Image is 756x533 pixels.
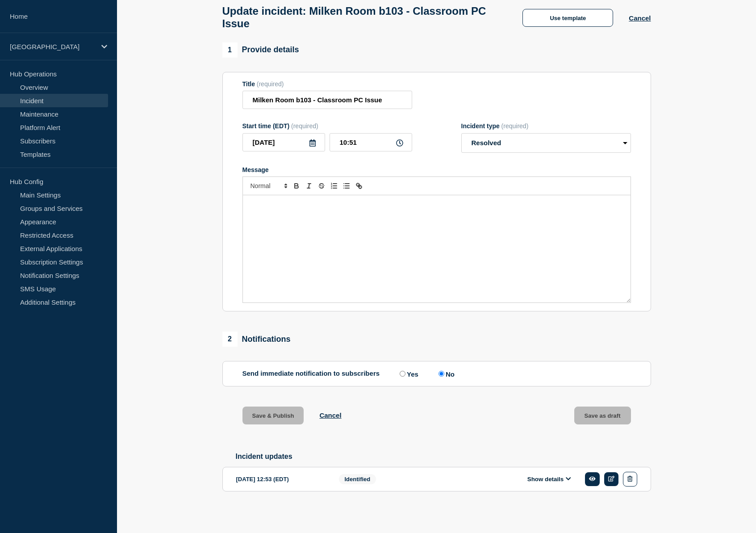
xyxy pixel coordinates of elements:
button: Toggle strikethrough text [315,180,328,191]
h2: Incident updates [236,453,651,461]
button: Show details [525,475,574,483]
select: Incident type [461,133,631,153]
input: No [439,371,444,377]
button: Toggle bulleted list [340,180,353,191]
span: (required) [501,122,529,130]
div: Title [242,80,412,88]
button: Use template [522,9,613,27]
p: Send immediate notification to subscribers [242,369,380,378]
button: Save & Publish [242,407,304,424]
span: (required) [291,122,318,130]
div: Start time (EDT) [242,122,412,130]
input: YYYY-MM-DD [242,133,325,151]
input: Title [242,91,412,109]
div: Notifications [222,332,291,347]
div: Message [242,166,631,173]
button: Cancel [629,14,651,22]
button: Cancel [319,411,341,419]
span: 2 [222,332,238,347]
div: Message [243,195,631,302]
button: Toggle ordered list [328,180,340,191]
label: No [436,369,455,378]
div: [DATE] 12:53 (EDT) [236,472,326,487]
span: Identified [339,474,376,484]
span: (required) [257,80,284,88]
div: Provide details [222,42,299,58]
input: HH:MM [330,133,412,151]
label: Yes [397,369,418,378]
span: Font size [246,180,290,191]
p: [GEOGRAPHIC_DATA] [10,43,96,50]
button: Save as draft [574,407,631,424]
div: Send immediate notification to subscribers [242,369,631,378]
div: Incident type [461,122,631,130]
button: Toggle bold text [290,180,303,191]
input: Yes [400,371,405,377]
button: Toggle link [353,180,365,191]
button: Toggle italic text [303,180,315,191]
h1: Update incident: Milken Room b103 - Classroom PC Issue [222,5,507,30]
span: 1 [222,42,238,58]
